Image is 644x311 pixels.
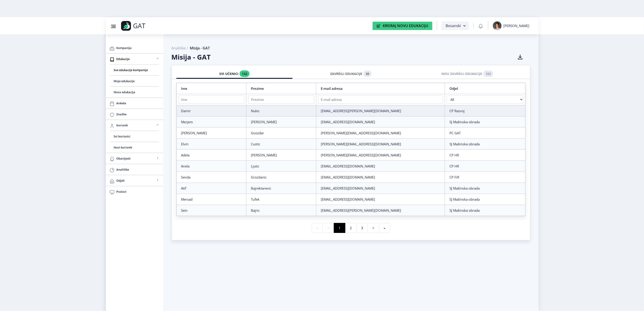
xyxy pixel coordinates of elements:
[251,86,264,91] a: Prezime
[321,131,440,135] div: [PERSON_NAME][EMAIL_ADDRESS][DOMAIN_NAME]
[114,134,155,139] span: Svi korisnici
[106,186,163,197] a: Poslovi
[117,111,160,117] span: Značke
[449,109,520,113] div: CP Razvoj
[251,131,312,135] div: Gvozdar
[321,186,440,190] div: [EMAIL_ADDRESS][DOMAIN_NAME]
[181,131,242,135] div: [PERSON_NAME]
[114,145,155,150] span: Novi korisnik
[449,120,520,124] div: SJ Mašinska obrada
[449,142,520,146] div: SJ Mašinska obrada
[117,167,160,172] span: Analitike
[356,223,368,233] button: 3
[449,131,520,135] div: PC GAT
[318,95,443,104] input: E-mail adresa
[449,197,520,202] div: SJ Mašinska obrada
[106,164,163,175] a: Analitike
[442,21,469,30] button: Bosanski
[251,208,312,213] div: Bajric
[117,189,160,194] span: Poslovi
[117,45,160,51] span: Kompanija
[321,164,440,168] div: [EMAIL_ADDRESS][DOMAIN_NAME]
[251,120,312,124] div: [PERSON_NAME]
[110,65,159,75] a: Sve edukacije kompanije
[321,142,440,146] div: [PERSON_NAME][EMAIL_ADDRESS][DOMAIN_NAME]
[517,53,524,60] nb-icon: Preuzmite kao CSV
[172,50,211,62] span: Misija - GAT
[321,175,440,179] div: [EMAIL_ADDRESS][DOMAIN_NAME]
[251,197,312,202] div: Tufek
[181,164,242,168] div: Anela
[181,175,242,179] div: Senda
[251,164,312,168] div: Ljutic
[449,164,520,168] div: CP HR
[181,208,242,213] div: Sein
[251,153,312,157] div: [PERSON_NAME]
[133,23,146,28] p: GAT
[251,175,312,179] div: Grozdanic
[363,70,371,77] a: 30
[181,197,242,202] div: Mersad
[110,76,159,86] a: Moje edukacije
[181,186,242,190] div: Atif
[483,70,493,77] a: 102
[368,223,379,233] button: >
[106,153,163,164] a: Obavijesti
[106,42,163,53] a: Kompanija
[180,69,289,79] div: SVI UČENICI
[117,123,155,128] span: Korisnik
[296,69,406,79] div: ZAVRŠILI EDUKACIJE
[379,223,390,233] button: »
[110,131,159,142] a: Svi korisnici
[106,120,163,131] a: Korisnik
[106,109,163,120] a: Značke
[106,175,163,186] a: Odjeli
[117,56,155,62] span: Edukacije
[321,120,440,124] div: [EMAIL_ADDRESS][DOMAIN_NAME]
[251,142,312,146] div: Custic
[321,197,440,202] div: [EMAIL_ADDRESS][DOMAIN_NAME]
[373,22,432,30] button: Kreiraj Novu Edukaciju
[345,223,357,233] button: 2
[413,69,522,79] div: NISU ZAVRŠILI EDUKACIJE
[106,98,163,109] a: Ankete
[181,86,188,91] a: Ime
[181,120,242,124] div: Merjem
[377,24,380,28] img: create-new-education-icon.svg
[449,153,520,157] div: CP HR
[114,89,155,95] span: Nova edukacija
[181,153,242,157] div: Adela
[117,100,160,106] span: Ankete
[449,86,458,91] a: Odjel
[114,78,155,84] span: Moje edukacije
[181,142,242,146] div: Elvin
[321,153,440,157] div: [PERSON_NAME][EMAIL_ADDRESS][DOMAIN_NAME]
[110,142,159,153] a: Novi korisnik
[117,178,155,183] span: Odjeli
[117,156,155,161] span: Obavijesti
[248,95,314,104] input: Prezime
[449,186,520,190] div: SJ Mašinska obrada
[449,208,520,213] div: SJ Mašinska obrada
[179,95,245,104] input: Ime
[110,87,159,97] a: Nova edukacija
[334,223,345,233] button: 1
[181,109,242,113] div: Damir
[504,23,529,28] div: [PERSON_NAME]
[321,109,440,113] div: [EMAIL_ADDRESS][PERSON_NAME][DOMAIN_NAME]
[114,67,155,73] span: Sve edukacije kompanije
[321,86,343,91] a: E-mail adresa
[121,21,174,31] a: GAT
[251,186,312,190] div: Bajrektarevic
[321,208,440,213] div: [EMAIL_ADDRESS][PERSON_NAME][DOMAIN_NAME]
[172,46,188,50] span: Analitike /
[251,109,312,113] div: Nukic
[106,53,163,64] a: Edukacije
[190,46,210,50] span: Misija - GAT
[449,175,520,179] div: CP FiR
[240,70,250,77] a: 132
